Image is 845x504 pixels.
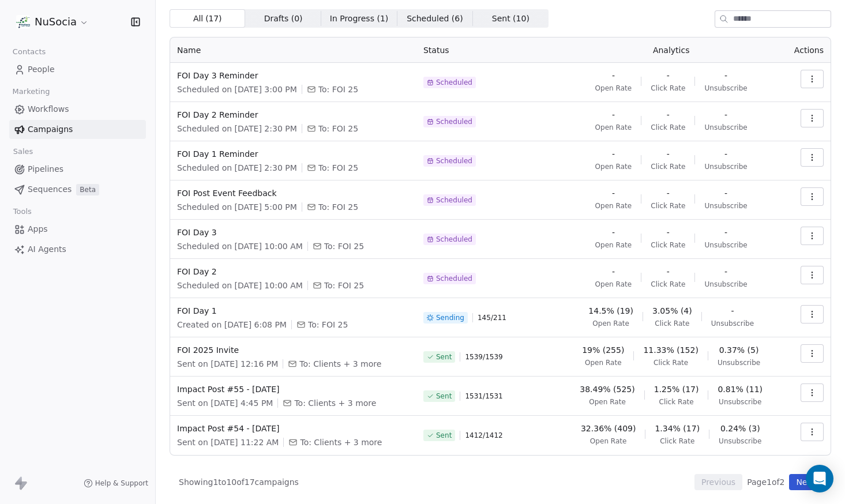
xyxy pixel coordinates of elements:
[704,201,747,210] span: Unsubscribe
[581,423,636,434] span: 32.36% (409)
[465,352,502,362] span: 1539 / 1539
[704,84,747,93] span: Unsubscribe
[731,305,734,317] span: -
[9,240,146,259] a: AI Agents
[170,37,416,63] th: Name
[724,109,727,121] span: -
[651,123,685,132] span: Click Rate
[652,305,692,317] span: 3.05% (4)
[612,266,615,277] span: -
[704,280,747,289] span: Unsubscribe
[28,183,72,195] span: Sequences
[704,240,747,250] span: Unsubscribe
[704,162,747,171] span: Unsubscribe
[651,201,685,210] span: Click Rate
[84,479,148,488] a: Help & Support
[177,423,410,434] span: Impact Post #54 - [DATE]
[590,437,627,446] span: Open Rate
[595,240,632,250] span: Open Rate
[8,143,38,160] span: Sales
[177,344,410,356] span: FOI 2025 Invite
[436,78,472,87] span: Scheduled
[299,358,381,370] span: To: Clients + 3 more
[782,37,831,63] th: Actions
[28,223,48,235] span: Apps
[667,148,670,160] span: -
[478,313,506,322] span: 145 / 211
[595,201,632,210] span: Open Rate
[724,227,727,238] span: -
[720,423,760,434] span: 0.24% (3)
[436,392,452,401] span: Sent
[585,358,622,367] span: Open Rate
[612,187,615,199] span: -
[95,479,148,488] span: Help & Support
[465,392,502,401] span: 1531 / 1531
[179,476,299,488] span: Showing 1 to 10 of 17 campaigns
[724,187,727,199] span: -
[416,37,561,63] th: Status
[14,12,91,32] button: NuSocia
[318,162,358,174] span: To: FOI 25
[436,352,452,362] span: Sent
[654,358,688,367] span: Click Rate
[308,319,348,330] span: To: FOI 25
[655,423,700,434] span: 1.34% (17)
[9,220,146,239] a: Apps
[177,437,279,448] span: Sent on [DATE] 11:22 AM
[612,148,615,160] span: -
[294,397,376,409] span: To: Clients + 3 more
[724,70,727,81] span: -
[595,162,632,171] span: Open Rate
[612,70,615,81] span: -
[436,235,472,244] span: Scheduled
[177,305,410,317] span: FOI Day 1
[436,156,472,166] span: Scheduled
[264,13,303,25] span: Drafts ( 0 )
[9,100,146,119] a: Workflows
[177,70,410,81] span: FOI Day 3 Reminder
[582,344,624,356] span: 19% (255)
[177,383,410,395] span: Impact Post #55 - [DATE]
[330,13,389,25] span: In Progress ( 1 )
[612,227,615,238] span: -
[7,83,55,100] span: Marketing
[177,162,297,174] span: Scheduled on [DATE] 2:30 PM
[667,266,670,277] span: -
[595,280,632,289] span: Open Rate
[16,15,30,29] img: LOGO_1_WB.png
[806,465,833,492] div: Open Intercom Messenger
[28,123,73,136] span: Campaigns
[561,37,782,63] th: Analytics
[436,431,452,440] span: Sent
[9,180,146,199] a: SequencesBeta
[318,123,358,134] span: To: FOI 25
[35,14,77,29] span: NuSocia
[407,13,463,25] span: Scheduled ( 6 )
[724,266,727,277] span: -
[465,431,502,440] span: 1412 / 1412
[7,43,51,61] span: Contacts
[318,84,358,95] span: To: FOI 25
[643,344,698,356] span: 11.33% (152)
[177,84,297,95] span: Scheduled on [DATE] 3:00 PM
[580,383,634,395] span: 38.49% (525)
[28,243,66,255] span: AI Agents
[76,184,99,195] span: Beta
[595,84,632,93] span: Open Rate
[177,319,287,330] span: Created on [DATE] 6:08 PM
[9,160,146,179] a: Pipelines
[177,227,410,238] span: FOI Day 3
[177,266,410,277] span: FOI Day 2
[177,240,303,252] span: Scheduled on [DATE] 10:00 AM
[747,476,784,488] span: Page 1 of 2
[719,344,759,356] span: 0.37% (5)
[324,240,364,252] span: To: FOI 25
[436,313,464,322] span: Sending
[177,187,410,199] span: FOI Post Event Feedback
[651,162,685,171] span: Click Rate
[595,123,632,132] span: Open Rate
[704,123,747,132] span: Unsubscribe
[694,474,742,490] button: Previous
[718,383,763,395] span: 0.81% (11)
